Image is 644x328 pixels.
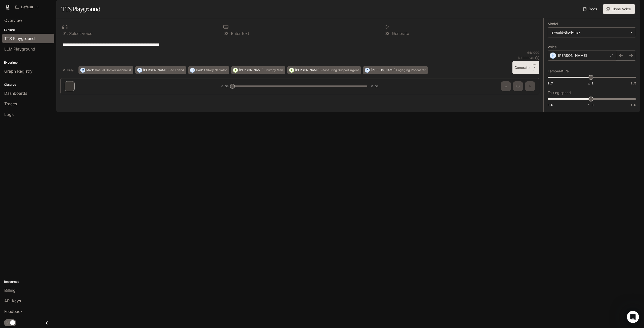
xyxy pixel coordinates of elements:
[223,31,230,35] p: 0 2 .
[230,31,249,35] p: Enter text
[548,91,571,95] p: Talking speed
[396,69,426,72] p: Engaging Podcaster
[371,69,395,72] p: [PERSON_NAME]
[558,53,587,58] p: [PERSON_NAME]
[532,63,537,69] p: CTRL +
[135,66,186,74] button: O[PERSON_NAME]Sad Friend
[548,28,636,37] div: inworld-tts-1-max
[188,66,229,74] button: HHadesStory Narrator
[603,4,635,14] button: Clone Voice
[365,66,370,74] div: D
[532,63,537,72] p: ⏎
[512,61,539,74] button: GenerateCTRL +⏎
[548,69,569,73] p: Temperature
[363,66,428,74] button: D[PERSON_NAME]Engaging Podcaster
[68,31,92,35] p: Select voice
[233,66,238,74] div: T
[143,69,168,72] p: [PERSON_NAME]
[206,69,227,72] p: Story Narrator
[295,69,319,72] p: [PERSON_NAME]
[551,30,628,35] div: inworld-tts-1-max
[190,66,195,74] div: H
[631,103,636,107] span: 1.5
[62,31,68,35] p: 0 1 .
[78,66,133,74] button: MMarkCasual Conversationalist
[287,66,361,74] button: A[PERSON_NAME]Reassuring Support Agent
[196,69,205,72] p: Hades
[518,56,534,60] p: $ 0.000640
[21,5,33,9] p: Default
[60,66,76,74] button: Hide
[264,69,283,72] p: Grumpy Man
[548,103,553,107] span: 0.5
[588,103,593,107] span: 1.0
[582,4,599,14] a: Docs
[320,69,359,72] p: Reassuring Support Agent
[137,66,142,74] div: O
[231,66,285,74] button: T[PERSON_NAME]Grumpy Man
[548,45,557,49] p: Voice
[627,311,639,323] iframe: Intercom live chat
[95,69,131,72] p: Casual Conversationalist
[391,31,409,35] p: Generate
[527,51,539,55] p: 64 / 1000
[588,81,593,85] span: 1.1
[13,2,41,12] button: All workspaces
[289,66,294,74] div: A
[61,4,100,14] h1: TTS Playground
[239,69,263,72] p: [PERSON_NAME]
[80,66,85,74] div: M
[548,81,553,85] span: 0.7
[86,69,94,72] p: Mark
[631,81,636,85] span: 1.5
[169,69,184,72] p: Sad Friend
[548,22,558,26] p: Model
[384,31,391,35] p: 0 3 .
